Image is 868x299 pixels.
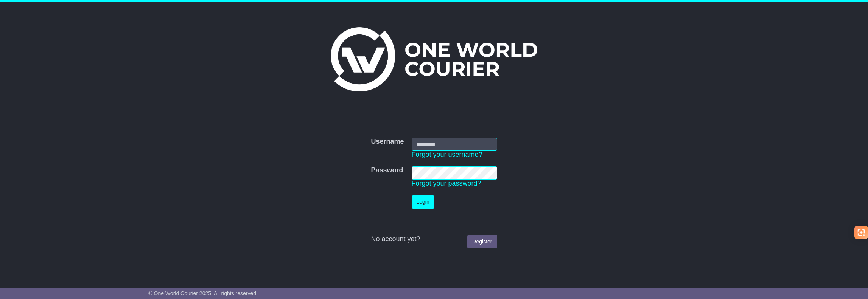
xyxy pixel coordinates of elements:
[371,138,404,146] label: Username
[371,235,497,243] div: No account yet?
[412,180,481,187] a: Forgot your password?
[412,195,434,209] button: Login
[412,151,482,158] a: Forgot your username?
[331,27,537,91] img: One World
[371,166,403,175] label: Password
[148,290,258,296] span: © One World Courier 2025. All rights reserved.
[467,235,497,248] a: Register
